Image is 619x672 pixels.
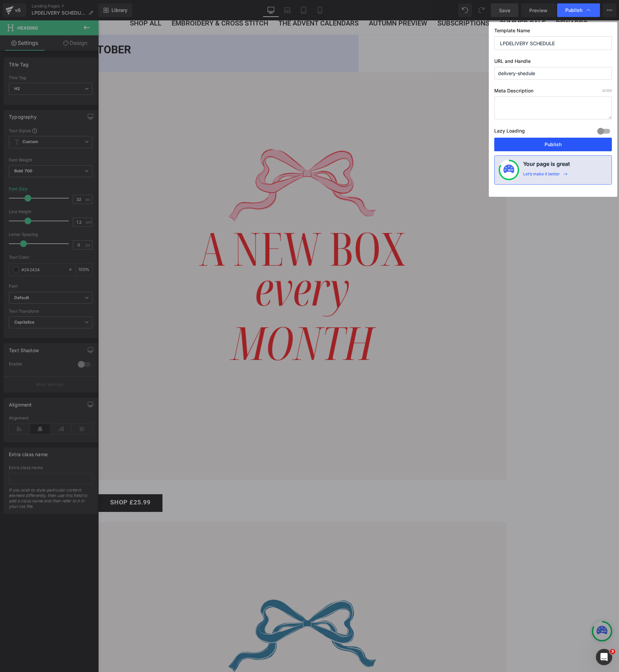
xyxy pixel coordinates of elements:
span: 3 [610,649,615,654]
label: URL and Handle [494,58,612,67]
button: Publish [494,138,612,151]
span: 0 [602,88,604,92]
label: Template Name [494,28,612,36]
label: Lazy Loading [494,126,525,138]
img: onboarding-status.svg [503,165,514,175]
div: Let’s make it better [523,171,560,180]
iframe: Intercom live chat [596,649,612,665]
h4: Your page is great [523,160,570,171]
label: Meta Description [494,88,612,97]
span: Publish [565,7,582,13]
span: /320 [602,88,612,92]
span: SHOP £25.99 [12,478,52,485]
